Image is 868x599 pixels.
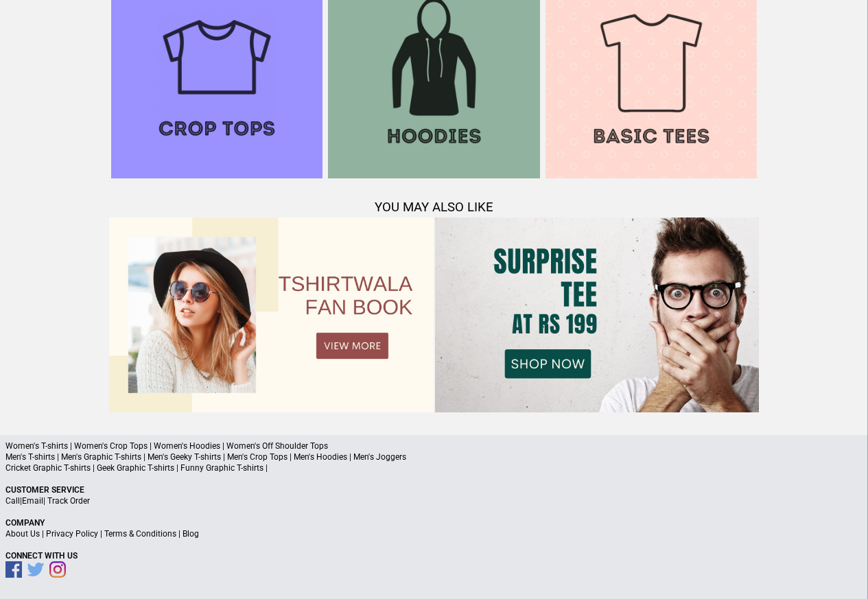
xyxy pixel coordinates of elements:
[5,462,863,473] p: Cricket Graphic T-shirts | Geek Graphic T-shirts | Funny Graphic T-shirts |
[5,441,863,451] p: Women's T-shirts | Women's Crop Tops | Women's Hoodies | Women's Off Shoulder Tops
[5,495,863,506] p: | |
[375,200,493,215] span: YOU MAY ALSO LIKE
[5,496,20,506] a: Call
[46,529,98,539] a: Privacy Policy
[5,484,863,495] p: Customer Service
[22,496,43,506] a: Email
[5,517,863,528] p: Company
[5,529,40,539] a: About Us
[104,529,176,539] a: Terms & Conditions
[47,496,90,506] a: Track Order
[183,529,199,539] a: Blog
[5,528,863,539] p: | | |
[5,550,863,561] p: Connect With Us
[5,451,863,462] p: Men's T-shirts | Men's Graphic T-shirts | Men's Geeky T-shirts | Men's Crop Tops | Men's Hoodies ...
